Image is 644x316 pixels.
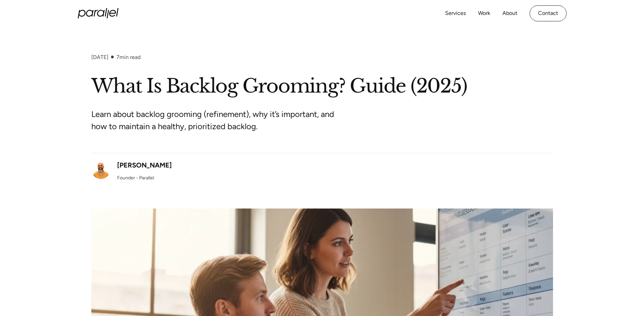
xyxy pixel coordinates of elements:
[91,74,553,99] h1: What Is Backlog Grooming? Guide (2025)
[117,160,172,170] div: [PERSON_NAME]
[502,8,517,18] a: About
[91,54,108,60] div: [DATE]
[91,108,346,133] p: Learn about backlog grooming (refinement), why it’s important, and how to maintain a healthy, pri...
[530,5,567,21] a: Contact
[116,54,119,60] span: 7
[478,8,490,18] a: Work
[78,8,118,18] a: home
[117,174,154,181] div: Founder - Parallel
[91,160,172,181] a: [PERSON_NAME]Founder - Parallel
[445,8,466,18] a: Services
[116,54,141,60] div: min read
[91,160,110,179] img: Robin Dhanwani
